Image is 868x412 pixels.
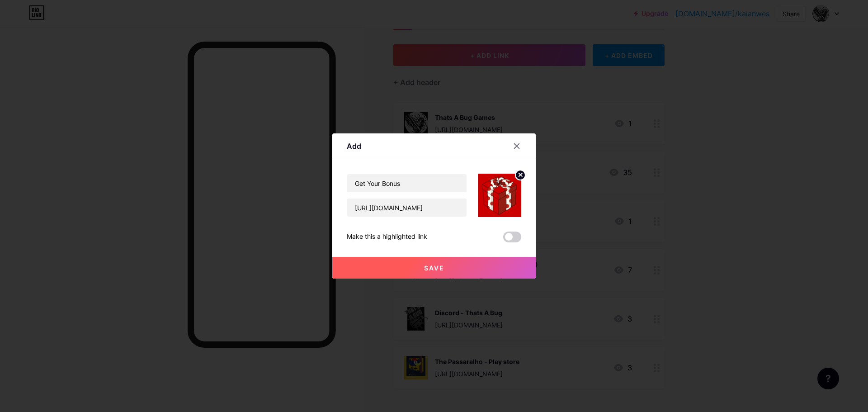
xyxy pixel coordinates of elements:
img: link_thumbnail [478,174,521,217]
div: Make this a highlighted link [347,232,427,242]
span: Save [424,264,444,272]
input: Title [347,174,467,192]
button: Save [332,257,536,279]
input: URL [347,199,467,217]
div: Add [347,141,361,152]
